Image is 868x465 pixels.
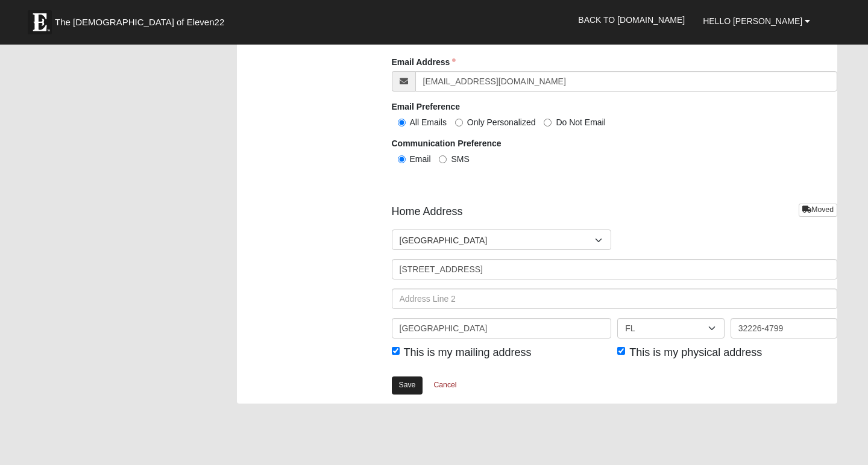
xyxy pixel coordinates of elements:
label: Email Address [392,56,456,68]
input: Zip [731,318,837,339]
a: Save [392,376,423,394]
input: Do Not Email [544,119,552,126]
span: Email [410,154,431,164]
span: Home Address [392,204,463,220]
input: This is my mailing address [392,347,400,355]
a: The [DEMOGRAPHIC_DATA] of Eleven22 [22,4,263,34]
label: Communication Preference [392,137,502,149]
input: All Emails [398,119,406,126]
input: SMS [439,155,447,163]
span: This is my mailing address [404,346,532,358]
a: Hello [PERSON_NAME] [694,6,819,36]
span: All Emails [410,117,447,127]
input: Only Personalized [455,119,463,126]
img: Eleven22 logo [28,10,52,34]
a: Cancel [426,376,464,395]
span: [GEOGRAPHIC_DATA] [400,230,596,251]
label: Email Preference [392,101,461,113]
span: Only Personalized [467,117,536,127]
input: City [392,318,612,339]
span: Do Not Email [556,117,605,127]
span: The [DEMOGRAPHIC_DATA] of Eleven22 [55,16,224,28]
a: Back to [DOMAIN_NAME] [569,5,694,35]
input: This is my physical address [617,347,625,355]
input: Address Line 2 [392,289,838,309]
input: Email [398,155,406,163]
span: Hello [PERSON_NAME] [703,16,802,26]
span: SMS [451,154,469,164]
a: Moved [799,204,837,216]
span: This is my physical address [629,346,762,358]
input: Address Line 1 [392,259,838,279]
